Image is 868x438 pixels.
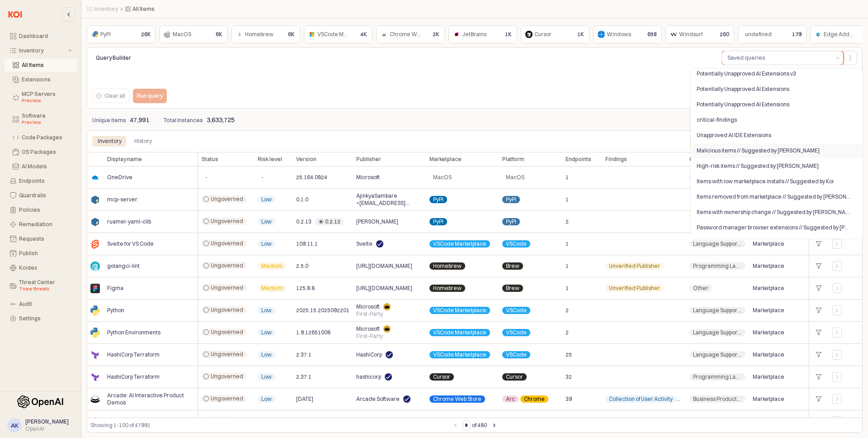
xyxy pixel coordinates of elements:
span: Platform [502,156,524,163]
nav: Breadcrumbs [87,5,604,13]
div: Code Packages [22,134,72,141]
span: Marketplace [429,156,462,163]
span: 1.9.12651008 [296,329,330,336]
span: Brew [506,262,519,270]
span: 0.2.13 [296,218,311,225]
div: OpenAI [25,425,69,433]
span: 1 [566,262,569,270]
span: Medium [261,285,283,292]
div: Potentially Unapproved AI Extensions [697,86,851,93]
span: Programming Languages [693,373,742,381]
button: Menu [844,51,857,65]
p: Query Builder [96,54,212,62]
span: Marketplace [753,351,784,358]
span: Version [296,156,316,163]
div: Items removed from marketplace // Suggested by [PERSON_NAME] [697,193,851,200]
button: OS Packages [5,146,77,158]
span: Arcade Software [356,395,400,403]
div: MCP Servers [22,91,72,105]
button: Audit [5,298,77,310]
span: Ungoverned [211,395,243,402]
span: Unverified Publisher [609,262,660,270]
div: Endpoints [19,178,72,184]
span: VSCode Marketplace [433,329,486,336]
span: Homebrew [433,285,462,292]
span: Ungoverned [211,262,243,269]
button: Inventory [5,44,77,57]
p: 3,633,725 [207,115,235,125]
span: 0.1.0 [296,196,308,203]
div: Policies [19,207,72,213]
p: Run query [137,92,163,100]
div: Preview [22,119,72,126]
div: Guardrails [19,192,72,199]
span: Programming Language Tools [693,262,742,270]
button: Software [5,109,77,129]
span: 2 [566,218,569,225]
div: All Items [22,62,72,68]
div: Potentially Unapproved AI Extensions v3 [697,70,851,77]
div: Windsurf [679,30,703,39]
p: 6K [288,30,295,38]
p: 658 [647,30,657,38]
div: undefined [745,30,772,39]
span: Cursor [433,373,450,381]
span: Language Support & Tooling [693,307,742,314]
span: 125.8.8 [296,285,315,292]
div: Table toolbar [87,418,863,433]
button: AI Models [5,160,77,173]
span: Language Support & Tooling [693,351,742,358]
span: 1 [566,174,569,181]
span: HashiCorp [356,351,382,358]
div: Items with ownership change // Suggested by [PERSON_NAME] [697,209,851,216]
p: 1K [505,30,512,38]
span: HashiCorp Terraform [107,373,160,381]
span: Ungoverned [211,351,243,358]
span: 39 [566,395,572,403]
div: Software [22,113,72,126]
span: VSCode Marketplace [433,307,486,314]
span: Endpoints [566,156,591,163]
span: Chrome Web Store [390,31,438,38]
span: Marketplace [753,262,784,270]
span: PyPI [506,218,516,225]
span: Medium [261,262,283,270]
span: VSCode [506,307,527,314]
span: Unknown [211,417,234,424]
span: VSCode Marketplace [433,351,486,358]
p: 2K [433,30,439,38]
span: 32 [566,373,572,381]
p: 4K [360,30,367,38]
span: First-Party [356,310,383,318]
span: Marketplace [753,285,784,292]
span: Low [261,329,272,336]
span: 2025.15.2025092201 [296,307,349,314]
div: Select an option [691,69,862,238]
div: History [129,136,157,147]
div: Malicious items // Suggested by [PERSON_NAME] [697,147,851,154]
span: [DATE] [296,395,313,403]
p: 26K [141,30,151,38]
div: Extensions [22,76,72,83]
span: Chrome Web Store [433,395,481,403]
p: Clear all [104,92,125,100]
span: 2 [566,329,569,336]
span: 2.37.1 [296,373,311,381]
span: Low [261,218,272,225]
div: High-risk items // Suggested by [PERSON_NAME] [697,162,851,170]
span: VSCode Marketplace [433,240,486,248]
span: VSCode Marketplace [317,31,371,38]
div: Unapproved AI IDE Extensions [697,132,851,139]
span: 25.164.0824 [296,174,327,181]
span: PyPI [433,218,443,225]
span: Collection of Website Content [682,395,751,403]
span: Status [202,156,218,163]
span: Microsoft [356,325,380,333]
button: All Items [5,59,77,71]
span: Figma [107,285,123,292]
button: Koidex [5,262,77,274]
span: Marketplace [753,240,784,248]
span: MacOS [433,174,452,181]
div: Dashboard [19,33,72,39]
div: Items with low marketplace installs // Suggested by Koi [697,178,851,185]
